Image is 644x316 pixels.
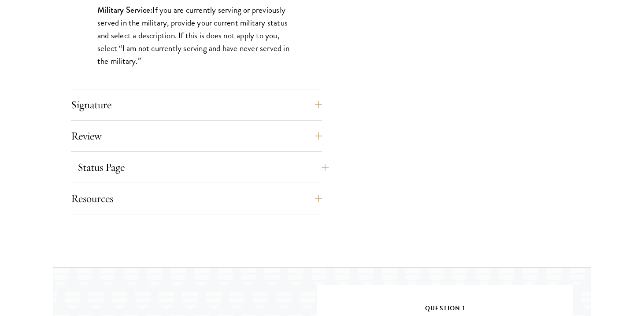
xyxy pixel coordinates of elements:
button: Resources [71,188,322,209]
strong: Military Service: [97,4,152,16]
button: Status Page [78,157,329,178]
button: Review [71,125,322,147]
button: Signature [71,94,322,115]
p: If you are currently serving or previously served in the military, provide your current military ... [97,4,296,67]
